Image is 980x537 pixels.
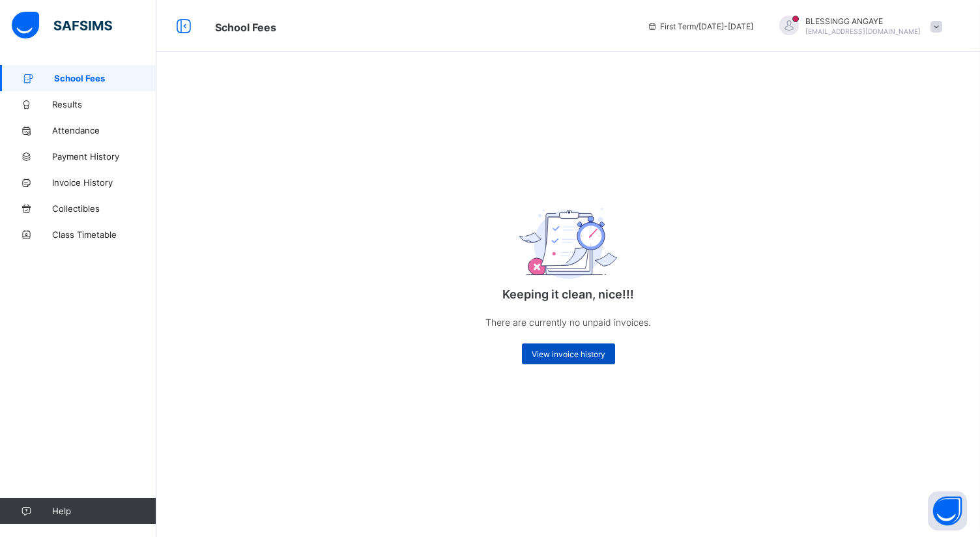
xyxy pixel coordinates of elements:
[532,349,605,359] span: View invoice history
[52,99,156,109] span: Results
[438,314,699,330] p: There are currently no unpaid invoices.
[766,16,949,37] div: BLESSINGGANGAYE
[52,229,156,240] span: Class Timetable
[52,125,156,136] span: Attendance
[438,172,699,377] div: Keeping it clean, nice!!!
[805,27,921,35] span: [EMAIL_ADDRESS][DOMAIN_NAME]
[215,21,276,34] span: School Fees
[52,203,156,214] span: Collectibles
[647,22,753,31] span: session/term information
[805,16,921,26] span: BLESSINGG ANGAYE
[52,506,156,516] span: Help
[52,177,156,188] span: Invoice History
[928,491,967,530] button: Open asap
[12,12,112,39] img: safsims
[54,73,156,83] span: School Fees
[52,151,156,162] span: Payment History
[438,287,699,301] p: Keeping it clean, nice!!!
[519,208,617,279] img: empty_exam.25ac31c7e64bfa8fcc0a6b068b22d071.svg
